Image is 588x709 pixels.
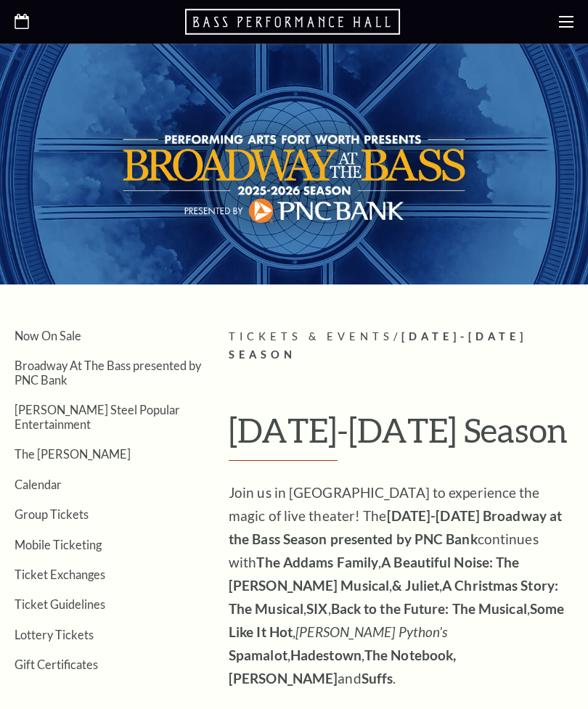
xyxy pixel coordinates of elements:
strong: Back to the Future: The Musical [331,600,527,617]
p: / [229,328,573,364]
em: [PERSON_NAME] Python’s [295,623,447,640]
strong: Some Like It Hot [229,600,564,640]
strong: The Addams Family [256,554,378,570]
strong: A Christmas Story: The Musical [229,577,558,617]
span: Tickets & Events [229,330,393,343]
strong: Hadestown [290,647,362,663]
a: Gift Certificates [15,657,98,671]
span: [DATE]-[DATE] Season [229,330,527,361]
p: Join us in [GEOGRAPHIC_DATA] to experience the magic of live theater! The continues with , , , , ... [229,481,573,690]
strong: & Juliet [392,577,439,594]
strong: Suffs [362,670,393,687]
a: Broadway At The Bass presented by PNC Bank [15,358,201,386]
a: The [PERSON_NAME] [15,447,131,461]
a: Ticket Exchanges [15,567,105,581]
strong: [DATE]-[DATE] Broadway at the Bass Season presented by PNC Bank [229,507,562,547]
a: Calendar [15,478,62,491]
h1: [DATE]-[DATE] Season [229,411,573,461]
a: Mobile Ticketing [15,538,102,552]
a: Group Tickets [15,507,89,521]
strong: The Notebook, [PERSON_NAME] [229,647,456,687]
a: Now On Sale [15,329,81,343]
strong: A Beautiful Noise: The [PERSON_NAME] Musical [229,554,519,594]
a: Ticket Guidelines [15,597,105,611]
a: [PERSON_NAME] Steel Popular Entertainment [15,403,180,430]
a: Lottery Tickets [15,628,94,642]
strong: Spamalot [229,647,287,663]
strong: SIX [306,600,327,617]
